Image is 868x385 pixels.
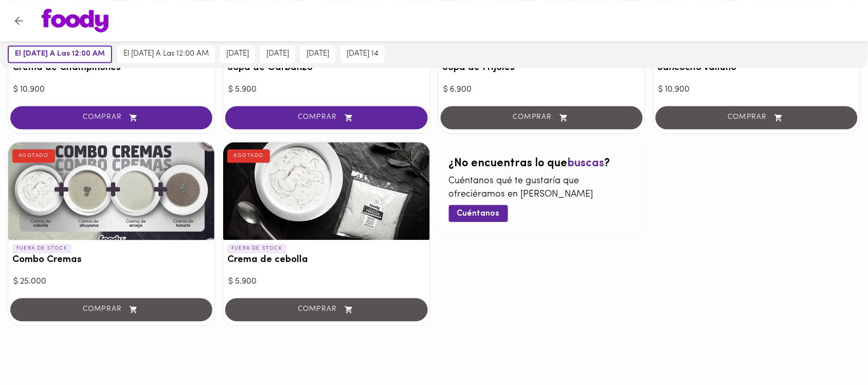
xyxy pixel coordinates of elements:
button: el [DATE] a las 12:00 AM [8,46,112,63]
div: $ 10.900 [13,84,209,96]
button: el [DATE] a las 12:00 AM [117,46,215,63]
span: Cuéntanos [457,209,500,219]
button: [DATE] [260,46,295,63]
h3: Combo Cremas [12,255,210,266]
span: buscas [568,157,605,169]
span: COMPRAR [23,113,200,122]
button: [DATE] [300,46,335,63]
button: [DATE] 14 [340,46,385,63]
button: COMPRAR [225,106,427,129]
span: [DATE] [306,50,329,59]
span: el [DATE] a las 12:00 AM [123,50,209,59]
span: [DATE] 14 [347,50,378,59]
img: logo.png [42,9,109,32]
span: el [DATE] a las 12:00 AM [15,50,105,59]
button: [DATE] [220,46,255,63]
button: Volver [6,8,31,33]
span: [DATE] [226,50,249,59]
div: $ 5.900 [228,84,424,96]
iframe: Messagebird Livechat Widget [808,325,858,375]
div: AGOTADO [12,149,55,163]
div: Combo Cremas [8,142,214,240]
h3: Crema de cebolla [227,255,425,266]
button: COMPRAR [10,106,212,129]
p: FUERA DE STOCK [12,244,71,253]
span: COMPRAR [238,113,414,122]
div: $ 10.900 [659,84,855,96]
div: AGOTADO [227,149,270,163]
div: $ 6.900 [444,84,640,96]
span: [DATE] [266,50,289,59]
div: $ 25.000 [13,276,209,288]
p: Cuéntanos qué te gustaría que ofreciéramos en [PERSON_NAME] [449,175,635,201]
button: Cuéntanos [449,205,508,222]
h2: ¿No encuentras lo que ? [449,157,635,170]
div: $ 5.900 [228,276,424,288]
p: FUERA DE STOCK [227,244,286,253]
div: Crema de cebolla [223,142,429,240]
